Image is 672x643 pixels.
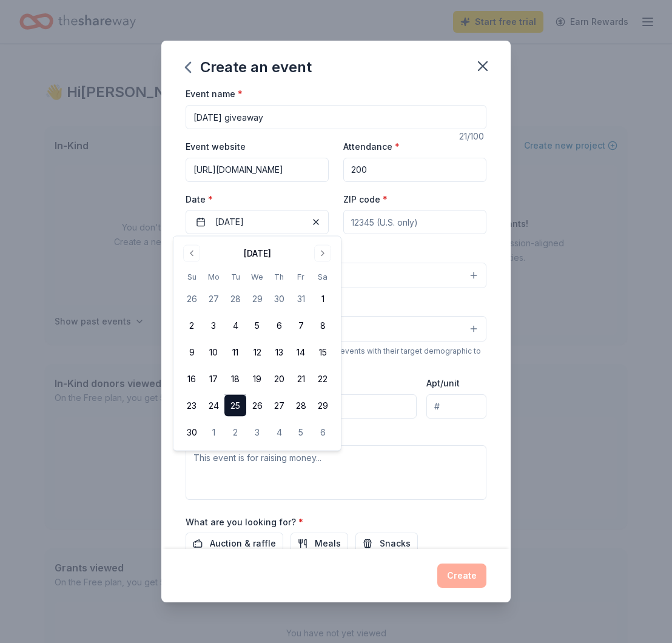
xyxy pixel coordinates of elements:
button: 1 [312,288,334,310]
button: 15 [312,342,334,363]
label: Attendance [343,141,400,153]
button: 30 [181,422,203,443]
button: 23 [181,395,203,417]
button: 31 [290,288,312,310]
button: 13 [268,342,290,363]
button: 9 [181,342,203,363]
button: 8 [312,315,334,337]
button: Auction & raffle [186,533,283,554]
th: Monday [203,271,224,283]
button: 22 [312,368,334,390]
button: 6 [268,315,290,337]
button: 11 [224,342,246,363]
span: Meals [315,536,341,551]
button: 24 [203,395,224,417]
button: 6 [312,422,334,443]
th: Tuesday [224,271,246,283]
button: 5 [246,315,268,337]
div: [DATE] [244,246,271,261]
div: Create an event [186,58,312,77]
button: 7 [290,315,312,337]
button: 2 [224,422,246,443]
button: Go to previous month [183,245,200,262]
button: 26 [246,395,268,417]
label: Apt/unit [426,377,460,389]
th: Friday [290,271,312,283]
button: 3 [246,422,268,443]
span: Snacks [380,536,411,551]
button: 1 [203,422,224,443]
button: 21 [290,368,312,390]
button: 17 [203,368,224,390]
button: 2 [181,315,203,337]
label: ZIP code [343,194,388,206]
button: 4 [224,315,246,337]
th: Sunday [181,271,203,283]
button: 26 [181,288,203,310]
span: Auction & raffle [210,536,276,551]
input: https://www... [186,158,329,182]
button: Meals [291,533,348,554]
button: 20 [268,368,290,390]
button: 5 [290,422,312,443]
button: 30 [268,288,290,310]
div: 21 /100 [459,129,486,144]
label: Date [186,194,329,206]
input: # [426,394,486,419]
th: Wednesday [246,271,268,283]
button: 4 [268,422,290,443]
button: 12 [246,342,268,363]
button: 29 [312,395,334,417]
input: 20 [343,158,486,182]
input: Spring Fundraiser [186,105,486,129]
button: Snacks [355,533,418,554]
button: 27 [203,288,224,310]
button: 27 [268,395,290,417]
button: [DATE] [186,210,329,234]
button: 14 [290,342,312,363]
label: Event website [186,141,246,153]
button: 16 [181,368,203,390]
button: 28 [224,288,246,310]
th: Saturday [312,271,334,283]
button: Go to next month [314,245,331,262]
th: Thursday [268,271,290,283]
button: 28 [290,395,312,417]
button: 29 [246,288,268,310]
button: 3 [203,315,224,337]
label: What are you looking for? [186,516,303,528]
button: 10 [203,342,224,363]
input: 12345 (U.S. only) [343,210,486,234]
button: 18 [224,368,246,390]
button: 19 [246,368,268,390]
label: Event name [186,88,243,100]
button: 25 [224,395,246,417]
